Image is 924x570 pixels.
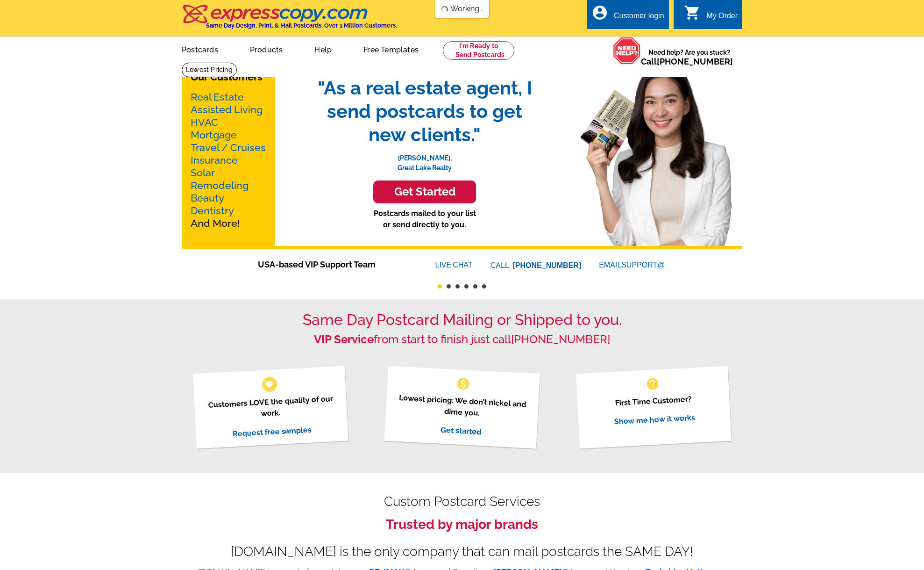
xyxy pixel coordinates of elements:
[182,546,742,557] div: [DOMAIN_NAME] is the only company that can mail postcards the SAME DAY!
[182,311,742,329] h1: Same Day Postcard Mailing or Shipped to you.
[258,258,407,271] span: USA-based VIP Support Team
[191,180,249,191] a: Remodeling
[706,12,738,25] div: My Order
[191,142,266,153] a: Travel / Cruises
[191,91,244,103] a: Real Estate
[440,425,481,436] a: Get started
[167,38,233,60] a: Postcards
[511,332,610,346] a: [PHONE_NUMBER]
[587,392,719,410] p: First Time Customer?
[204,393,336,422] p: Customers LOVE the quality of our work.
[396,392,528,421] p: Lowest pricing: We don’t nickel and dime you.
[206,22,397,29] h4: Same Day Design, Print, & Mail Postcards. Over 1 Million Customers.
[684,4,701,21] i: shopping_cart
[191,167,215,179] a: Solar
[614,12,664,25] div: Customer login
[455,284,460,289] button: 3 of 6
[513,261,582,269] a: [PHONE_NUMBER]
[191,205,234,216] a: Dentistry
[490,260,511,271] font: CALL
[191,91,266,230] p: And More!
[385,185,464,199] h3: Get Started
[308,208,541,231] p: Postcards mailed to your list or send directly to you.
[314,332,374,346] strong: VIP Service
[308,76,541,146] span: "As a real estate agent, I send postcards to get new clients."
[482,284,486,289] button: 6 of 6
[641,57,733,66] span: Call
[182,517,742,533] h3: Trusted by major brands
[684,10,738,22] a: shopping_cart My Order
[191,192,224,204] a: Beauty
[232,425,312,438] a: Request free samples
[191,116,218,128] a: HVAC
[641,48,738,66] span: Need help? Are you stuck?
[435,260,453,271] font: LIVE
[473,284,477,289] button: 5 of 6
[182,11,397,29] a: Same Day Design, Print, & Mail Postcards. Over 1 Million Customers.
[191,129,237,141] a: Mortgage
[464,284,469,289] button: 4 of 6
[621,260,666,271] font: SUPPORT@
[591,10,664,22] a: account_circle Customer login
[645,376,660,391] span: help
[191,104,263,115] a: Assisted Living
[599,261,666,269] a: EMAILSUPPORT@
[235,38,298,60] a: Products
[613,37,641,65] img: help
[657,57,733,66] a: [PHONE_NUMBER]
[441,6,448,13] img: loading...
[299,38,347,60] a: Help
[456,376,471,391] span: monetization_on
[591,4,608,21] i: account_circle
[614,413,695,426] a: Show me how it works
[191,154,238,166] a: Insurance
[308,180,541,203] a: Get Started
[435,261,473,269] a: LIVECHAT
[264,379,274,389] span: favorite
[308,146,541,173] p: [PERSON_NAME], Great Lake Realty
[447,284,451,289] button: 2 of 6
[348,38,434,60] a: Free Templates
[182,333,742,346] h2: from start to finish just call
[438,284,442,289] button: 1 of 6
[182,496,742,507] h2: Custom Postcard Services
